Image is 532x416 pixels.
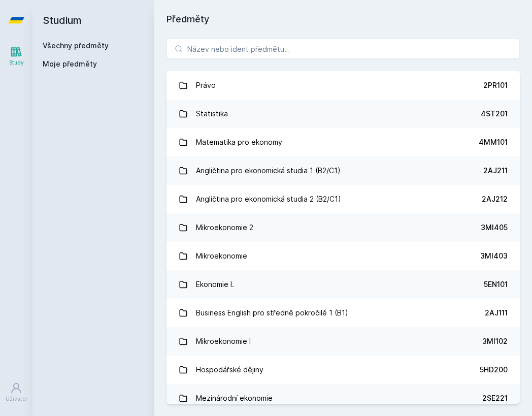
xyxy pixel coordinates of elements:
[167,185,520,213] a: Angličtina pro ekonomická studia 2 (B2/C1) 2AJ212
[167,12,520,26] h1: Předměty
[480,251,508,261] div: 3MI403
[481,109,508,119] div: 4ST201
[196,360,263,380] div: Hospodářské dějiny
[479,137,508,147] div: 4MM101
[196,246,247,266] div: Mikroekonomie
[196,132,282,152] div: Matematika pro ekonomy
[167,71,520,100] a: Právo 2PR101
[167,270,520,299] a: Ekonomie I. 5EN101
[167,242,520,270] a: Mikroekonomie 3MI403
[484,279,508,290] div: 5EN101
[196,217,253,238] div: Mikroekonomie 2
[43,41,109,50] a: Všechny předměty
[482,336,508,346] div: 3MI102
[9,59,24,67] div: Study
[196,303,348,323] div: Business English pro středně pokročilé 1 (B1)
[485,308,508,318] div: 2AJ111
[196,104,228,124] div: Statistika
[167,356,520,384] a: Hospodářské dějiny 5HD200
[167,100,520,128] a: Statistika 4ST201
[481,222,508,233] div: 3MI405
[167,384,520,412] a: Mezinárodní ekonomie 2SE221
[167,327,520,356] a: Mikroekonomie I 3MI102
[167,156,520,185] a: Angličtina pro ekonomická studia 1 (B2/C1) 2AJ211
[196,331,251,351] div: Mikroekonomie I
[2,377,30,408] a: Uživatel
[6,395,27,403] div: Uživatel
[483,80,508,90] div: 2PR101
[480,365,508,375] div: 5HD200
[196,274,234,295] div: Ekonomie I.
[196,161,341,181] div: Angličtina pro ekonomická studia 1 (B2/C1)
[482,393,508,403] div: 2SE221
[167,39,520,59] input: Název nebo ident předmětu…
[482,194,508,204] div: 2AJ212
[2,41,30,72] a: Study
[483,166,508,176] div: 2AJ211
[196,388,273,408] div: Mezinárodní ekonomie
[167,213,520,242] a: Mikroekonomie 2 3MI405
[43,59,97,69] span: Moje předměty
[196,189,341,209] div: Angličtina pro ekonomická studia 2 (B2/C1)
[196,75,216,95] div: Právo
[167,128,520,156] a: Matematika pro ekonomy 4MM101
[167,299,520,327] a: Business English pro středně pokročilé 1 (B1) 2AJ111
